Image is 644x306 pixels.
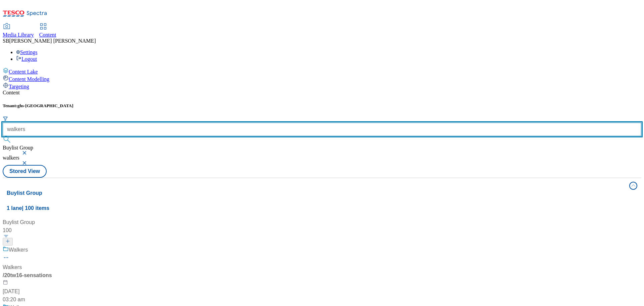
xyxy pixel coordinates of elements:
h5: Tenant: [3,103,641,108]
button: Buylist Group1 lane| 100 items [3,178,641,216]
span: walkers [3,155,19,161]
h4: Buylist Group [7,189,625,197]
div: Walkers [9,246,28,254]
div: Buylist Group [3,218,116,226]
a: Content [39,24,56,38]
div: [DATE] [3,288,116,296]
a: Content Modelling [3,75,641,82]
span: 1 lane | 100 items [7,205,49,211]
div: Walkers [3,263,22,271]
span: ghs-[GEOGRAPHIC_DATA] [17,103,73,108]
span: Content Lake [9,69,38,75]
span: / 20tw16-sensations [3,272,52,278]
a: Logout [16,56,37,62]
div: 100 [3,226,116,234]
a: Targeting [3,82,641,90]
span: SB [3,38,9,44]
span: Buylist Group [3,145,33,150]
a: Content Lake [3,68,641,75]
span: [PERSON_NAME] [PERSON_NAME] [9,38,96,44]
span: Content [39,32,56,38]
span: Media Library [3,32,34,38]
input: Search [3,123,641,136]
span: Content Modelling [9,76,49,82]
div: Content [3,90,641,96]
span: Targeting [9,84,29,89]
button: Stored View [3,165,47,178]
svg: Search Filters [3,116,8,121]
a: Settings [16,49,38,55]
div: 03:20 am [3,296,116,304]
a: Media Library [3,24,34,38]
